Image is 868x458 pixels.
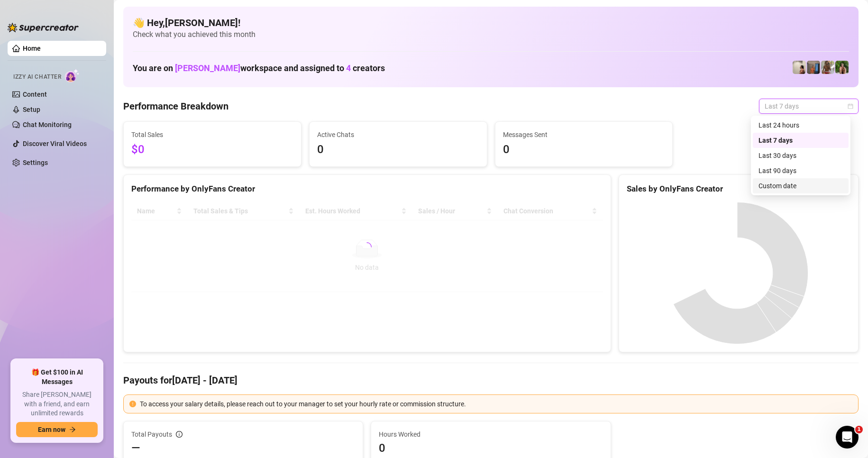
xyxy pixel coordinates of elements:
span: Total Sales [131,129,293,140]
span: Hours Worked [379,429,603,440]
span: 0 [317,141,479,159]
iframe: Intercom live chat [836,426,859,449]
span: Total Payouts [131,429,172,440]
img: logo-BBDzfeDw.svg [8,23,79,32]
span: info-circle [176,431,183,438]
span: exclamation-circle [129,401,136,407]
a: Home [23,45,41,52]
div: Last 7 days [753,133,849,148]
div: Custom date [758,181,843,191]
span: Share [PERSON_NAME] with a friend, and earn unlimited rewards [16,390,98,418]
div: Last 30 days [758,150,843,161]
span: calendar [848,103,853,109]
a: Setup [23,106,40,113]
span: 4 [346,63,351,73]
span: Earn now [38,426,65,433]
span: 🎁 Get $100 in AI Messages [16,368,98,386]
a: Discover Viral Videos [23,140,87,147]
span: Messages Sent [503,129,665,140]
span: — [131,440,140,456]
span: [PERSON_NAME] [175,63,240,73]
span: Last 7 days [765,99,853,113]
div: Last 30 days [753,148,849,163]
span: 1 [855,426,863,433]
div: Last 24 hours [753,118,849,133]
div: Last 7 days [758,135,843,146]
div: Last 90 days [758,165,843,176]
img: Wayne [807,61,820,74]
button: Earn nowarrow-right [16,422,98,437]
a: Content [23,91,47,98]
div: Performance by OnlyFans Creator [131,183,603,195]
a: Chat Monitoring [23,121,72,128]
div: Last 90 days [753,163,849,178]
img: Nathaniel [835,61,849,74]
span: 0 [379,440,603,456]
span: arrow-right [69,426,76,433]
div: Sales by OnlyFans Creator [627,183,850,195]
div: To access your salary details, please reach out to your manager to set your hourly rate or commis... [140,399,852,409]
span: 0 [503,141,665,159]
span: $0 [131,141,293,159]
div: Last 24 hours [758,120,843,130]
span: Check what you achieved this month [133,29,849,40]
h1: You are on workspace and assigned to creators [133,63,385,73]
img: Ralphy [793,61,806,74]
span: Active Chats [317,129,479,140]
h4: 👋 Hey, [PERSON_NAME] ! [133,16,849,29]
h4: Performance Breakdown [123,100,228,113]
a: Settings [23,159,48,166]
span: Izzy AI Chatter [13,73,61,82]
div: Custom date [753,178,849,193]
img: Nathaniel [821,61,834,74]
img: AI Chatter [65,69,80,82]
h4: Payouts for [DATE] - [DATE] [123,374,859,387]
span: loading [361,241,373,253]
